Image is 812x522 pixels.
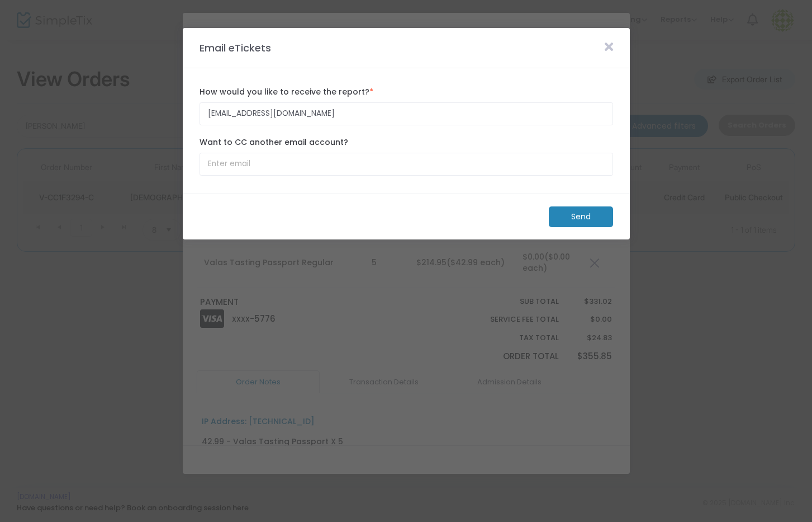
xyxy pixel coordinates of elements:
[200,137,613,148] label: Want to CC another email account?
[194,40,277,55] m-panel-title: Email eTickets
[200,153,613,176] input: Enter email
[183,28,630,68] m-panel-header: Email eTickets
[549,206,613,227] m-button: Send
[200,86,613,98] label: How would you like to receive the report?
[200,102,613,125] input: Enter email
